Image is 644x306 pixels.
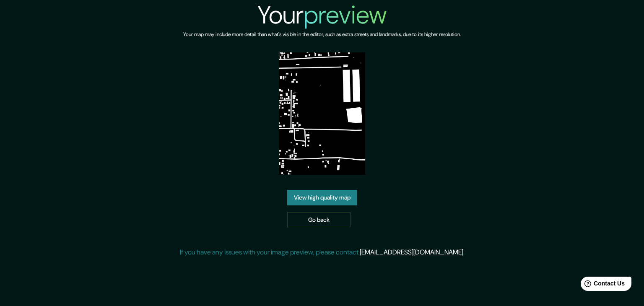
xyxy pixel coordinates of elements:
[180,247,465,257] p: If you have any issues with your image preview, please contact .
[360,248,463,257] a: [EMAIL_ADDRESS][DOMAIN_NAME]
[287,212,351,228] a: Go back
[279,52,366,175] img: created-map-preview
[569,273,635,297] iframe: Help widget launcher
[183,30,461,39] h6: Your map may include more detail than what's visible in the editor, such as extra streets and lan...
[287,190,357,205] a: View high quality map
